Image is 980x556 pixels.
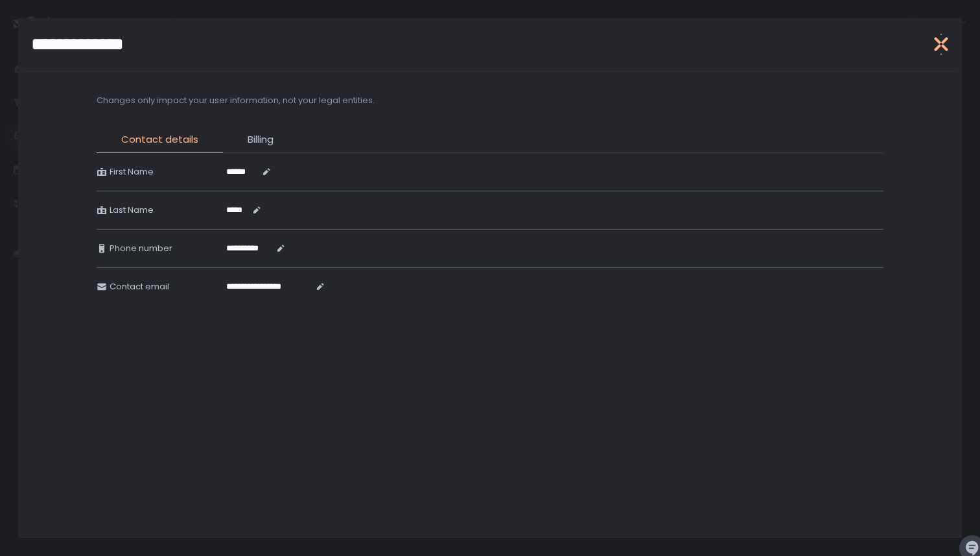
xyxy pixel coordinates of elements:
span: Last Name [110,204,154,216]
span: Contact details [121,132,198,147]
span: Billing [248,132,274,147]
span: Contact email [110,281,169,293]
h2: Changes only impact your user information, not your legal entities. [97,95,375,106]
span: First Name [110,166,154,178]
span: Phone number [110,243,172,254]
